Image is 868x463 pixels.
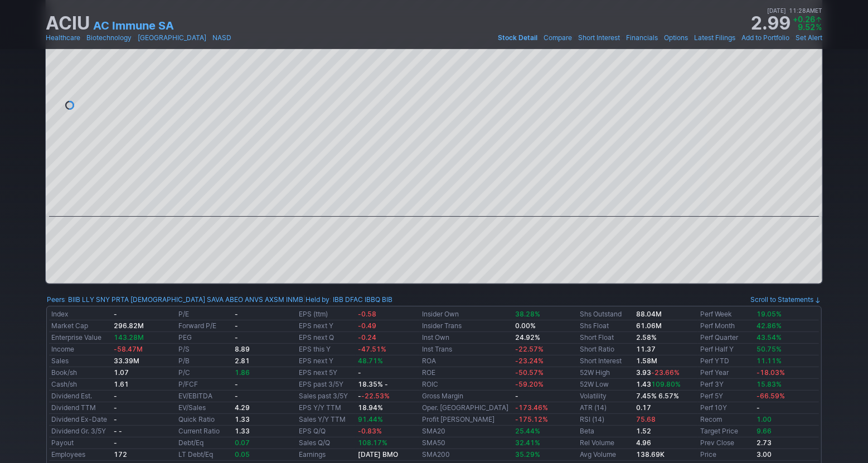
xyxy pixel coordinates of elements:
b: - [114,403,117,412]
span: 50.75% [757,345,782,353]
td: Market Cap [49,320,111,332]
td: SMA20 [420,426,513,437]
small: - - [114,427,122,435]
td: ATR (14) [578,402,634,414]
b: 1.43 [636,380,681,388]
a: IBB [333,294,343,305]
td: P/B [176,355,232,367]
a: NASD [212,32,231,43]
td: Inst Own [420,332,513,344]
td: Sales Q/Q [297,437,355,449]
a: [DATE] BMO [358,450,398,459]
td: Payout [49,437,111,449]
span: 1.86 [235,368,250,377]
small: 7.45% 6.57% [636,392,679,400]
a: Options [664,32,688,43]
span: 109.80% [651,380,681,388]
a: BIB [382,294,392,305]
span: -58.47M [114,345,143,353]
td: Index [49,309,111,320]
span: • [573,32,577,43]
td: EV/Sales [176,402,232,414]
b: 296.82M [114,321,144,330]
td: Profit [PERSON_NAME] [420,414,513,426]
b: - [114,392,117,400]
a: Biotechnology [86,32,132,43]
a: Compare [544,32,572,43]
b: 4.96 [636,438,651,447]
span: -66.59% [757,392,785,400]
td: RSI (14) [578,414,634,426]
span: 1.00 [757,415,772,423]
span: -0.24 [358,333,376,342]
b: 33.39M [114,357,139,365]
td: Beta [578,426,634,437]
span: -0.83% [358,427,382,435]
td: EPS next Y [297,320,355,332]
span: • [659,32,663,43]
td: Cash/sh [49,379,111,391]
span: -0.58 [358,310,376,318]
span: 15.83% [757,380,782,388]
a: [GEOGRAPHIC_DATA] [138,32,206,43]
a: Target Price [700,427,738,435]
td: EPS (ttm) [297,309,355,320]
span: -22.57% [515,345,544,353]
td: Perf Half Y [698,344,754,355]
td: Perf Week [698,309,754,320]
td: Income [49,344,111,355]
b: - [235,321,238,330]
span: 75.68 [636,415,656,423]
span: -59.20% [515,380,544,388]
span: 0.07 [235,438,250,447]
td: Shs Float [578,320,634,332]
td: Perf Month [698,320,754,332]
a: AC Immune SA [93,18,174,33]
td: EPS next Q [297,332,355,344]
a: Short Interest [580,357,622,365]
span: -175.12% [515,415,548,423]
td: Perf Quarter [698,332,754,344]
b: - [235,392,238,400]
td: Gross Margin [420,391,513,402]
span: 91.44% [358,415,383,423]
span: -23.24% [515,357,544,365]
td: Current Ratio [176,426,232,437]
b: 1.33 [235,427,250,435]
a: Financials [626,32,658,43]
td: Debt/Eq [176,437,232,449]
b: - [235,310,238,318]
a: SAVA [207,294,224,305]
span: • [786,6,789,16]
span: 42.86% [757,321,782,330]
a: Peers [47,295,65,304]
div: | : [303,294,392,305]
span: 108.17% [358,438,387,447]
td: Volatility [578,391,634,402]
b: 61.06M [636,321,662,330]
b: 3.00 [757,450,772,459]
a: DFAC [345,294,363,305]
a: 11.37 [636,345,656,353]
span: • [81,32,85,43]
td: EPS past 3/5Y [297,379,355,391]
td: P/FCF [176,379,232,391]
b: - [235,380,238,388]
span: 43.54% [757,333,782,342]
b: - [235,333,238,342]
b: 3.93 [636,368,680,377]
a: Set Alert [796,32,822,43]
b: 2.58% [636,333,657,342]
span: 0.05 [235,450,250,459]
td: Perf YTD [698,355,754,367]
b: 1.58M [636,357,657,365]
a: PRTA [111,294,129,305]
td: LT Debt/Eq [176,449,232,461]
span: • [689,32,693,43]
div: : [47,294,303,305]
td: Perf 5Y [698,391,754,402]
a: Short Float [580,333,614,342]
span: -22.53% [361,392,390,400]
td: SMA50 [420,437,513,449]
span: 32.41% [515,438,540,447]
